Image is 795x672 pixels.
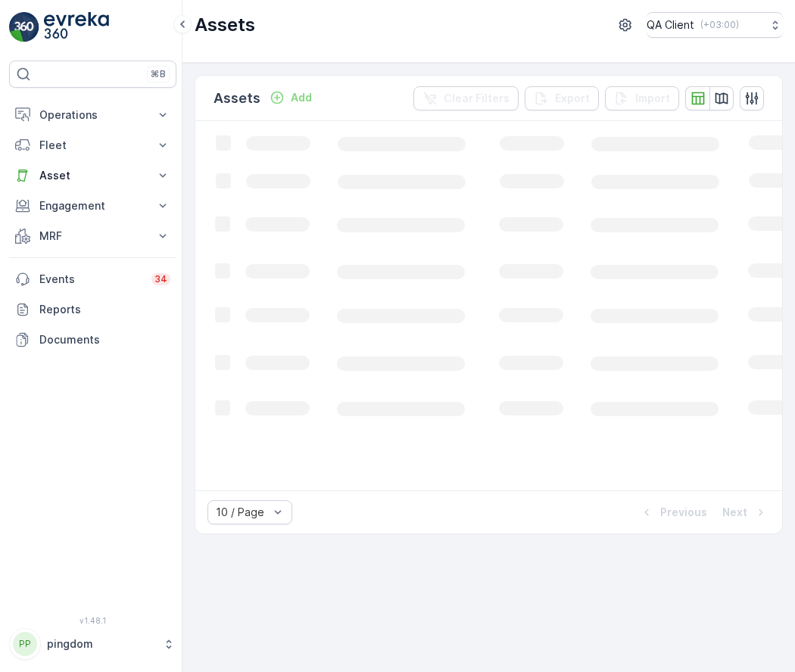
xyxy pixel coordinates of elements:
[647,12,783,38] button: QA Client(+03:00)
[9,294,176,325] a: Reports
[444,91,510,106] p: Clear Filters
[9,325,176,355] a: Documents
[39,138,146,153] p: Fleet
[39,229,146,244] p: MRF
[44,12,109,42] img: logo_light-DOdMpM7g.png
[413,86,519,110] button: Clear Filters
[151,68,166,80] p: ⌘B
[39,198,146,213] p: Engagement
[263,89,318,107] button: Add
[635,91,670,106] p: Import
[13,632,37,656] div: PP
[638,503,709,521] button: Previous
[195,13,255,37] p: Assets
[47,636,155,652] p: pingdom
[39,272,142,287] p: Events
[660,505,707,520] p: Previous
[9,12,39,42] img: logo
[555,91,590,106] p: Export
[722,505,747,520] p: Next
[39,302,170,317] p: Reports
[9,191,176,221] button: Engagement
[291,90,312,105] p: Add
[9,130,176,160] button: Fleet
[154,273,167,285] p: 34
[9,100,176,130] button: Operations
[647,17,694,33] p: QA Client
[9,160,176,191] button: Asset
[9,264,176,294] a: Events34
[39,107,146,123] p: Operations
[9,221,176,251] button: MRF
[9,616,176,625] span: v 1.48.1
[214,88,260,109] p: Assets
[605,86,679,110] button: Import
[9,628,176,660] button: PPpingdom
[525,86,599,110] button: Export
[721,503,770,521] button: Next
[700,19,739,31] p: ( +03:00 )
[39,168,146,183] p: Asset
[39,332,170,347] p: Documents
